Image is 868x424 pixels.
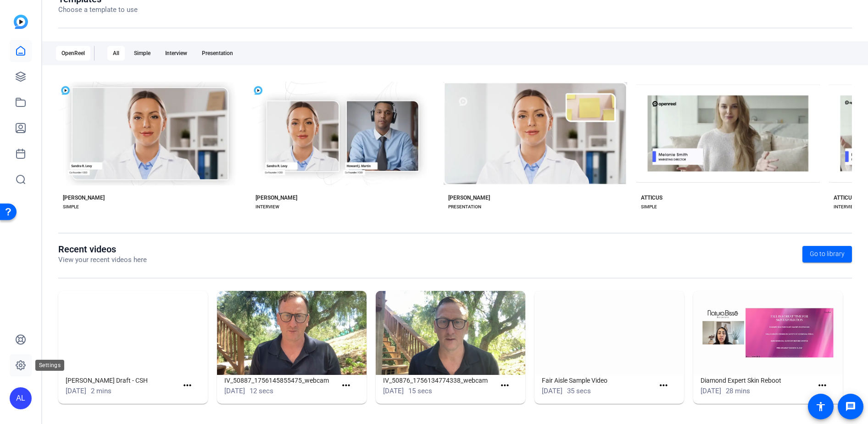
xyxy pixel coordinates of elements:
[63,203,79,211] div: SIMPLE
[107,46,125,61] div: All
[448,203,481,211] div: PRESENTATION
[810,249,845,259] span: Go to library
[815,401,826,412] mat-icon: accessibility
[726,387,750,395] span: 28 mins
[196,46,239,61] div: Presentation
[448,194,490,201] div: [PERSON_NAME]
[56,46,90,61] div: OpenReel
[217,291,367,375] img: IV_50887_1756145855475_webcam
[63,194,105,201] div: [PERSON_NAME]
[845,401,856,412] mat-icon: message
[641,203,657,211] div: SIMPLE
[340,380,352,391] mat-icon: more_horiz
[58,244,147,255] h1: Recent videos
[641,194,662,201] div: ATTICUS
[542,375,654,386] h1: Fair Aisle Sample Video
[91,387,111,395] span: 2 mins
[182,380,193,391] mat-icon: more_horiz
[542,387,562,395] span: [DATE]
[383,387,404,395] span: [DATE]
[66,387,86,395] span: [DATE]
[10,387,32,409] div: AL
[58,255,147,265] p: View your recent videos here
[817,380,828,391] mat-icon: more_horiz
[128,46,156,61] div: Simple
[14,15,28,29] img: blue-gradient.svg
[376,291,525,375] img: IV_50876_1756134774338_webcam
[250,387,273,395] span: 12 secs
[802,246,852,262] a: Go to library
[693,291,843,375] img: Diamond Expert Skin Reboot
[534,291,684,375] img: Fair Aisle Sample Video
[256,203,279,211] div: INTERVIEW
[834,203,857,211] div: INTERVIEW
[383,375,495,386] h1: IV_50876_1756134774338_webcam
[224,375,337,386] h1: IV_50887_1756145855475_webcam
[66,375,178,386] h1: [PERSON_NAME] Draft - CSH
[701,375,813,386] h1: Diamond Expert Skin Reboot
[58,5,138,15] p: Choose a template to use
[256,194,297,201] div: [PERSON_NAME]
[834,194,855,201] div: ATTICUS
[35,360,64,371] div: Settings
[701,387,721,395] span: [DATE]
[567,387,591,395] span: 35 secs
[160,46,193,61] div: Interview
[658,380,669,391] mat-icon: more_horiz
[58,291,208,375] img: Dr. Nunnery Draft - CSH
[499,380,511,391] mat-icon: more_horiz
[224,387,245,395] span: [DATE]
[408,387,432,395] span: 15 secs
